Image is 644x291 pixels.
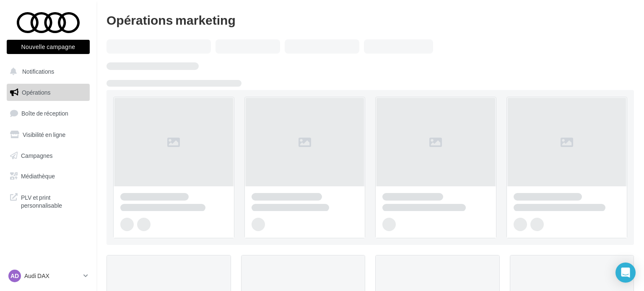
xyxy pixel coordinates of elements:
[21,173,55,180] span: Médiathèque
[5,167,91,185] a: Médiathèque
[5,188,91,213] a: PLV et print personnalisable
[22,89,50,96] span: Opérations
[21,192,86,210] span: PLV et print personnalisable
[24,272,80,280] p: Audi DAX
[21,152,53,159] span: Campagnes
[23,131,65,138] span: Visibilité en ligne
[5,147,91,165] a: Campagnes
[22,68,54,75] span: Notifications
[10,272,19,280] span: AD
[106,13,634,26] div: Opérations marketing
[5,104,91,122] a: Boîte de réception
[21,110,68,117] span: Boîte de réception
[7,268,90,284] a: AD Audi DAX
[615,263,636,283] div: Open Intercom Messenger
[5,63,88,80] button: Notifications
[5,126,91,144] a: Visibilité en ligne
[5,84,91,101] a: Opérations
[7,40,90,54] button: Nouvelle campagne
